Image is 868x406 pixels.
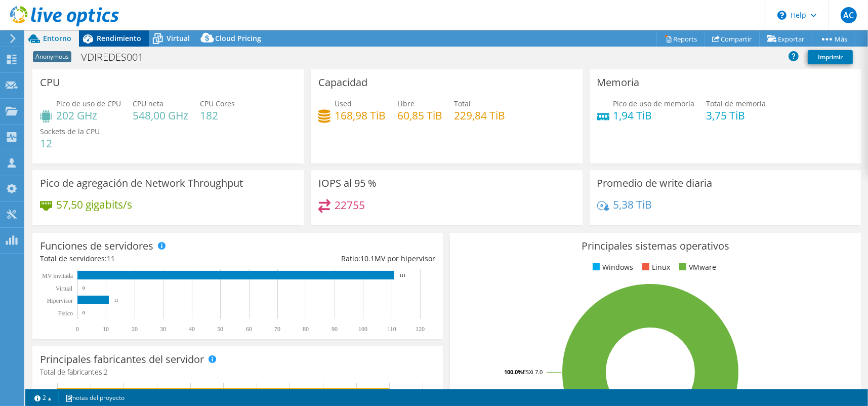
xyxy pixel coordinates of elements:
span: 10.1 [360,254,375,263]
a: Más [812,31,855,47]
h4: 57,50 gigabits/s [56,199,132,210]
h3: Pico de agregación de Network Throughput [40,178,243,189]
h3: Memoria [597,77,640,88]
svg: \n [777,11,787,20]
h4: 60,85 TiB [397,110,442,121]
text: 0 [82,286,85,291]
text: 70 [274,326,280,333]
li: Windows [590,262,633,273]
text: MV invitada [42,272,73,279]
tspan: Físico [58,310,73,317]
span: Sockets de la CPU [40,127,100,136]
h4: 202 GHz [56,110,121,121]
a: Compartir [705,31,760,47]
a: Reports [656,31,705,47]
h3: Principales fabricantes del servidor [40,354,204,365]
text: 30 [160,326,166,333]
text: 111 [399,273,406,278]
li: Linux [640,262,670,273]
span: CPU Cores [200,99,235,108]
span: Pico de uso de CPU [56,99,121,108]
h4: 548,00 GHz [133,110,188,121]
text: 0 [82,310,85,315]
text: 90 [332,326,338,333]
text: 80 [303,326,309,333]
text: 11 [114,298,118,303]
span: Rendimiento [97,33,141,43]
text: 10 [103,326,109,333]
h3: Principales sistemas operativos [458,240,853,252]
a: Exportar [759,31,812,47]
h4: 22755 [335,199,365,211]
h4: 1,94 TiB [613,110,695,121]
h4: 182 [200,110,235,121]
li: VMware [677,262,716,273]
h3: Promedio de write diaria [597,178,713,189]
text: 100 [358,326,367,333]
h4: 3,75 TiB [707,110,766,121]
div: Total de servidores: [40,253,238,264]
span: Anonymous [33,51,71,62]
a: notas del proyecto [58,391,132,404]
text: Hipervisor [47,297,73,304]
span: Used [335,99,352,108]
h4: Total de fabricantes: [40,367,435,378]
h3: Capacidad [318,77,367,88]
a: Imprimir [808,50,853,64]
h3: Funciones de servidores [40,240,153,252]
text: 40 [189,326,195,333]
h4: 229,84 TiB [454,110,505,121]
span: Entorno [43,33,71,43]
text: 50 [217,326,223,333]
div: Ratio: MV por hipervisor [238,253,436,264]
h4: 168,98 TiB [335,110,386,121]
text: 0 [76,326,79,333]
a: 2 [27,391,59,404]
tspan: ESXi 7.0 [523,368,543,376]
span: 2 [104,367,108,377]
text: 60 [246,326,252,333]
text: 110 [387,326,396,333]
h4: 5,38 TiB [613,199,652,210]
h3: CPU [40,77,60,88]
span: Libre [397,99,415,108]
span: Virtual [167,33,190,43]
text: Virtual [56,285,73,292]
h1: VDIREDES001 [76,52,159,63]
span: Total de memoria [707,99,766,108]
text: 120 [416,326,425,333]
h4: 12 [40,138,100,149]
h3: IOPS al 95 % [318,178,377,189]
span: 11 [107,254,115,263]
text: 20 [132,326,138,333]
span: Total [454,99,471,108]
span: AC [841,7,857,23]
span: Cloud Pricing [215,33,261,43]
tspan: 100.0% [504,368,523,376]
span: Pico de uso de memoria [613,99,695,108]
span: CPU neta [133,99,163,108]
